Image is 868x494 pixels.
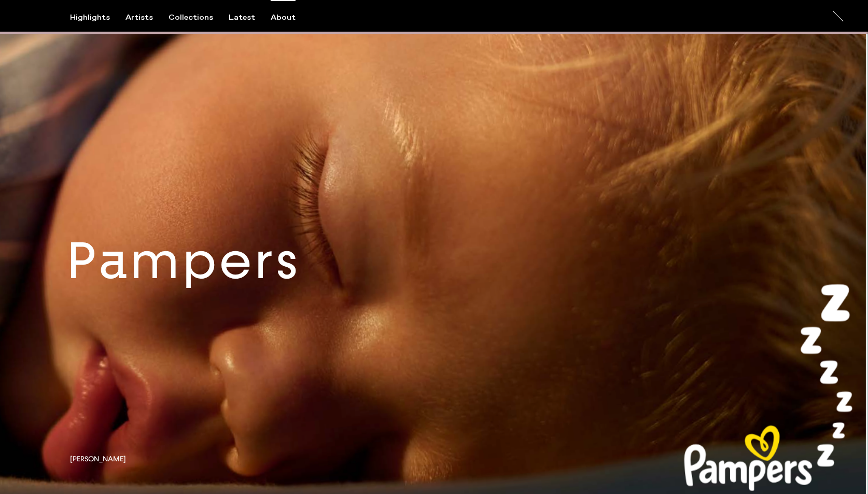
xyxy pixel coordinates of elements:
button: Artists [125,13,169,22]
div: Collections [169,13,213,22]
button: About [271,13,311,22]
button: Latest [229,13,271,22]
div: About [271,13,296,22]
div: Artists [125,13,153,22]
div: Latest [229,13,255,22]
button: Collections [169,13,229,22]
div: Highlights [70,13,110,22]
button: Highlights [70,13,125,22]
